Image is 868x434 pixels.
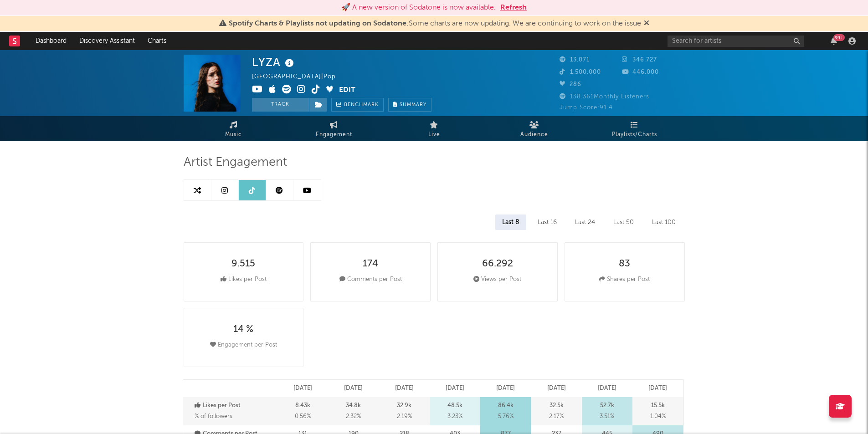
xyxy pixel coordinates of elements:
div: Views per Post [473,274,521,285]
div: 9.515 [231,259,255,270]
p: [DATE] [598,383,616,394]
div: Last 8 [495,214,526,230]
span: Spotify Charts & Playlists not updating on Sodatone [229,20,406,27]
div: 🚀 A new version of Sodatone is now available. [341,2,496,13]
div: [GEOGRAPHIC_DATA] | Pop [252,71,346,82]
button: Edit [339,85,355,96]
a: Charts [141,32,173,50]
div: 174 [363,259,378,270]
a: Music [184,116,284,141]
div: LYZA [252,55,296,70]
span: Benchmark [344,100,379,111]
p: 34.8k [346,400,361,411]
span: Summary [400,102,426,107]
div: Comments per Post [339,274,402,285]
a: Playlists/Charts [585,116,685,141]
div: 83 [619,259,630,270]
p: [DATE] [344,383,363,394]
span: 13.071 [560,57,590,63]
span: Audience [520,129,548,140]
button: Refresh [500,2,527,13]
p: 52.7k [600,400,614,411]
button: 99+ [831,37,837,45]
p: [DATE] [648,383,667,394]
a: Live [384,116,484,141]
p: [DATE] [446,383,464,394]
span: 3.23 % [447,411,462,422]
a: Benchmark [331,98,384,112]
div: 66.292 [482,259,513,270]
p: [DATE] [395,383,414,394]
span: 0.56 % [295,411,311,422]
span: 446.000 [622,69,659,75]
p: 32.5k [550,400,564,411]
span: Engagement [316,129,352,140]
p: 15.5k [651,400,665,411]
span: % of followers [195,414,232,419]
span: : Some charts are now updating. We are continuing to work on the issue [229,20,641,27]
span: 1.04 % [650,411,666,422]
a: Discovery Assistant [73,32,141,50]
div: Last 16 [531,214,564,230]
p: [DATE] [547,383,566,394]
div: Last 100 [645,214,683,230]
div: Likes per Post [221,274,267,285]
p: 86.4k [498,400,514,411]
p: [DATE] [293,383,312,394]
span: 3.51 % [600,411,614,422]
a: Engagement [284,116,384,141]
span: 2.17 % [549,411,564,422]
div: 99 + [833,34,845,41]
p: 32.9k [397,400,411,411]
span: 5.76 % [498,411,514,422]
p: [DATE] [496,383,515,394]
span: Music [225,129,242,140]
div: Engagement per Post [210,340,277,351]
div: Shares per Post [599,274,650,285]
span: Dismiss [644,20,649,27]
span: Jump Score: 91.4 [560,105,613,111]
input: Search for artists [668,36,804,47]
div: Last 50 [606,214,641,230]
span: 346.727 [622,57,657,63]
button: Track [252,98,309,112]
button: Summary [388,98,431,112]
a: Audience [484,116,585,141]
span: 286 [560,82,581,87]
span: 2.19 % [397,411,412,422]
span: Artist Engagement [184,157,287,168]
p: Likes per Post [195,400,275,411]
p: 48.5k [447,400,462,411]
span: 2.32 % [346,411,361,422]
p: 8.43k [295,400,310,411]
div: 14 % [233,324,253,335]
span: 138.361 Monthly Listeners [560,94,649,100]
span: Live [428,129,440,140]
div: Last 24 [568,214,602,230]
span: 1.500.000 [560,69,601,75]
a: Dashboard [29,32,73,50]
span: Playlists/Charts [612,129,657,140]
